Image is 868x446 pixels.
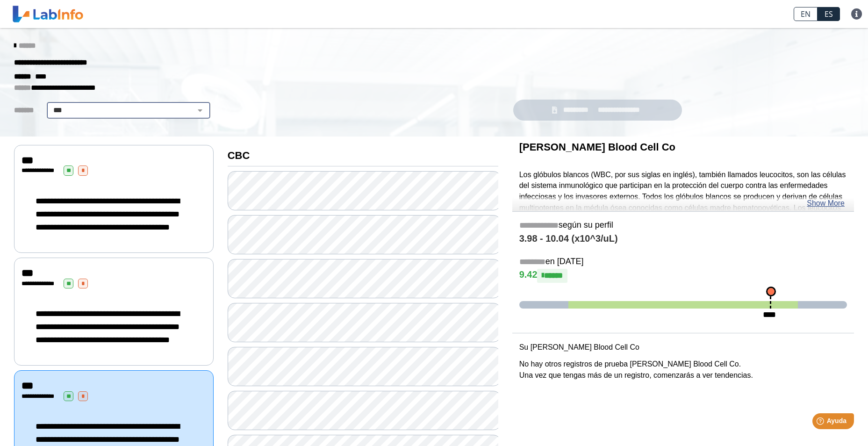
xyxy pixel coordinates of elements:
p: Los glóbulos blancos (WBC, por sus siglas en inglés), también llamados leucocitos, son las célula... [519,169,847,270]
h4: 3.98 - 10.04 (x10^3/uL) [519,233,847,245]
p: No hay otros registros de prueba [PERSON_NAME] Blood Cell Co. Una vez que tengas más de un regist... [519,359,847,381]
h5: según su perfil [519,220,847,231]
b: [PERSON_NAME] Blood Cell Co [519,141,675,153]
b: CBC [228,150,250,161]
h4: 9.42 [519,269,847,283]
a: EN [794,7,818,21]
a: ES [818,7,840,21]
p: Su [PERSON_NAME] Blood Cell Co [519,342,847,353]
a: Show More [807,198,845,209]
h5: en [DATE] [519,257,847,267]
iframe: Help widget launcher [785,410,858,436]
